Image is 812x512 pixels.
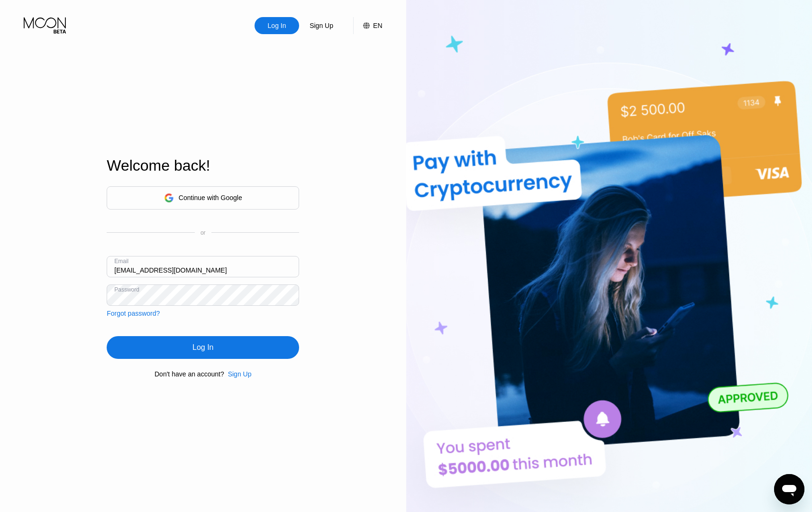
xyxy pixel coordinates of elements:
[107,310,160,317] div: Forgot password?
[114,258,128,265] div: Email
[299,17,344,34] div: Sign Up
[353,17,382,34] div: EN
[373,22,382,29] div: EN
[267,21,287,30] div: Log In
[155,370,224,378] div: Don't have an account?
[774,474,804,504] iframe: Button to launch messaging window
[179,194,242,201] div: Continue with Google
[255,17,299,34] div: Log In
[107,336,299,359] div: Log In
[309,21,334,30] div: Sign Up
[201,229,206,236] div: or
[107,186,299,210] div: Continue with Google
[224,370,252,378] div: Sign Up
[114,286,139,293] div: Password
[107,157,299,174] div: Welcome back!
[228,370,252,378] div: Sign Up
[192,343,213,352] div: Log In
